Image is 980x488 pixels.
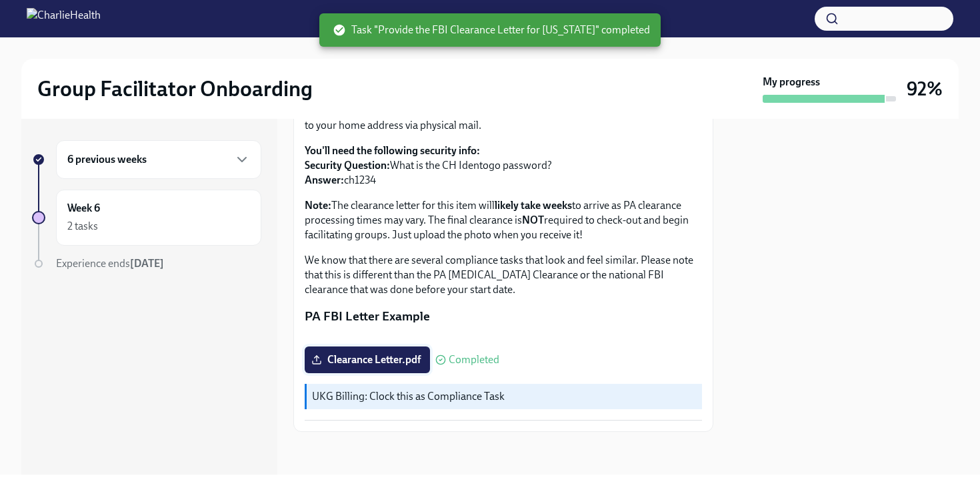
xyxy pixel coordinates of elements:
[305,144,480,157] strong: You'll need the following security info:
[305,308,702,325] p: PA FBI Letter Example
[495,199,572,212] strong: likely take weeks
[305,253,702,297] p: We know that there are several compliance tasks that look and feel similar. Please note that this...
[56,140,261,179] div: 6 previous weeks
[130,257,164,270] strong: [DATE]
[67,152,147,167] h6: 6 previous weeks
[305,159,390,172] strong: Security Question:
[56,257,164,270] span: Experience ends
[333,23,650,37] span: Task "Provide the FBI Clearance Letter for [US_STATE]" completed
[67,219,98,234] div: 2 tasks
[37,75,313,102] h2: Group Facilitator Onboarding
[32,190,261,246] a: Week 62 tasks
[67,201,100,216] h6: Week 6
[305,198,702,242] p: The clearance letter for this item will to arrive as PA clearance processing times may vary. The ...
[305,346,430,373] label: Clearance Letter.pdf
[763,75,820,89] strong: My progress
[305,174,344,186] strong: Answer:
[449,354,499,365] span: Completed
[305,199,331,212] strong: Note:
[907,77,943,101] h3: 92%
[305,144,702,188] p: What is the CH Identogo password? ch1234
[522,214,544,226] strong: NOT
[314,353,421,367] span: Clearance Letter.pdf
[27,8,101,29] img: CharlieHealth
[312,389,697,404] p: UKG Billing: Clock this as Compliance Task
